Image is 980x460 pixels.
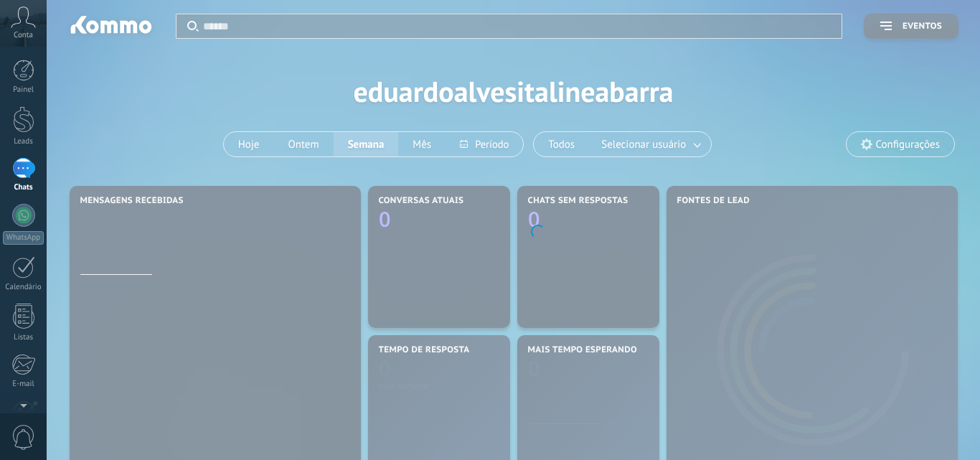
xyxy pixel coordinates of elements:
div: Chats [3,183,44,192]
div: E-mail [3,380,44,389]
div: Listas [3,333,44,342]
div: Leads [3,137,44,146]
div: WhatsApp [3,231,44,245]
div: Painel [3,85,44,95]
div: Calendário [3,283,44,292]
span: Conta [14,31,33,40]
